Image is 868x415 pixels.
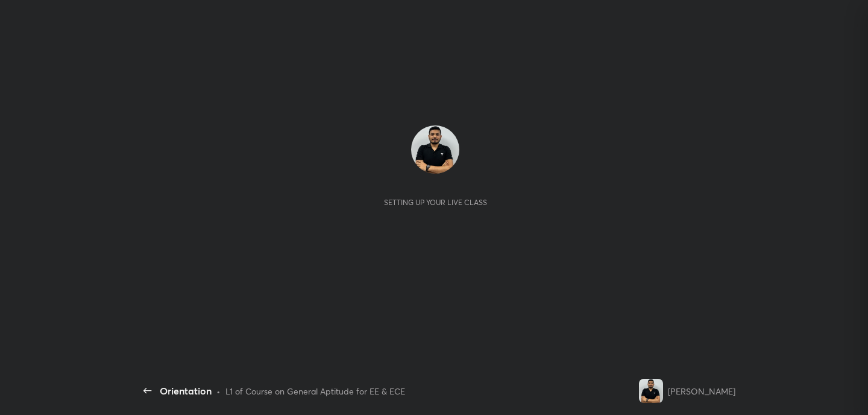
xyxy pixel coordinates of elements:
img: 9107ca6834834495b00c2eb7fd6a1f67.jpg [639,379,663,403]
div: Setting up your live class [384,198,487,207]
img: 9107ca6834834495b00c2eb7fd6a1f67.jpg [411,125,459,174]
div: • [216,385,221,398]
div: Orientation [160,384,212,398]
div: [PERSON_NAME] [668,385,735,398]
div: L1 of Course on General Aptitude for EE & ECE [225,385,405,398]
